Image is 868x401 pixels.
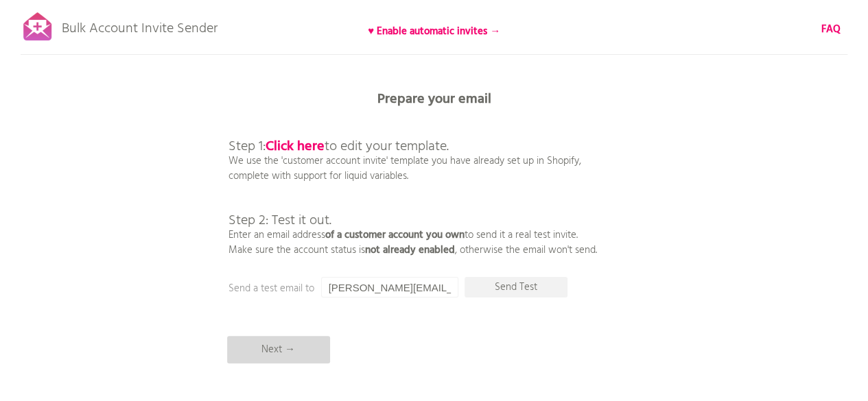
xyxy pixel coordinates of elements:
b: not already enabled [365,242,455,258]
b: FAQ [821,21,841,38]
a: Click here [266,136,325,158]
span: Step 2: Test it out. [228,210,331,232]
span: Step 1: to edit your template. [228,136,449,158]
p: Send Test [465,277,567,297]
p: Send a test email to [228,281,503,296]
p: Bulk Account Invite Sender [62,8,218,42]
b: of a customer account you own [325,227,465,243]
p: We use the 'customer account invite' template you have already set up in Shopify, complete with s... [228,110,597,258]
b: Prepare your email [377,88,491,110]
b: ♥ Enable automatic invites → [368,23,500,40]
a: FAQ [821,22,841,37]
p: Next → [227,336,330,363]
